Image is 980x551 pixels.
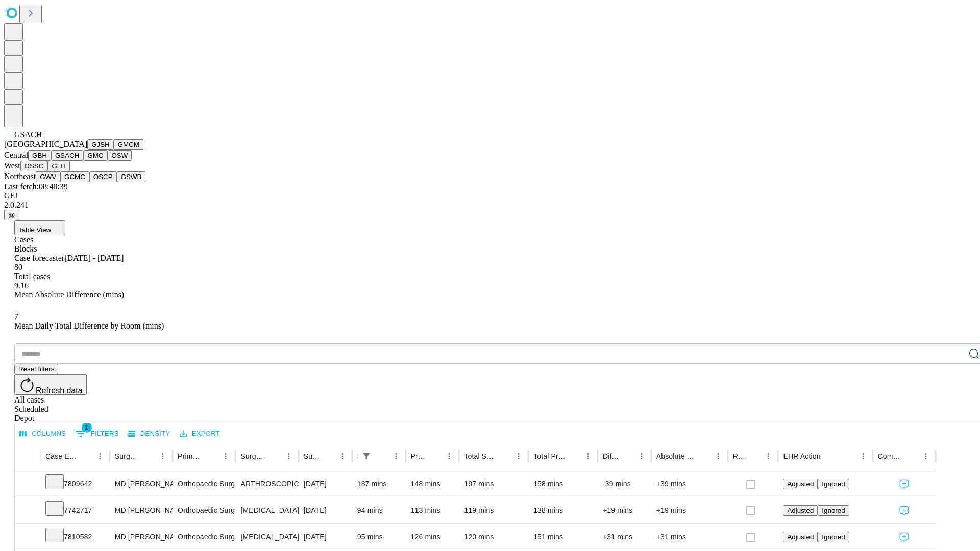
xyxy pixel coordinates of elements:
[533,524,593,550] div: 151 mins
[411,524,454,550] div: 126 mins
[36,171,60,182] button: GWV
[36,386,83,395] span: Refresh data
[656,497,723,523] div: +19 mins
[14,374,87,395] button: Refresh data
[389,449,403,463] button: Menu
[783,532,818,542] button: Adjusted
[428,449,442,463] button: Sort
[14,263,22,271] span: 80
[45,524,105,550] div: 7810582
[304,497,347,523] div: [DATE]
[178,452,203,460] div: Primary Service
[18,365,54,373] span: Reset filters
[45,497,105,523] div: 7742717
[14,272,50,281] span: Total cases
[783,479,818,489] button: Adjusted
[115,452,140,460] div: Surgeon Name
[14,364,58,374] button: Reset filters
[359,449,374,463] div: 1 active filter
[14,254,64,262] span: Case forecaster
[64,254,124,262] span: [DATE] - [DATE]
[357,497,401,523] div: 94 mins
[656,471,723,497] div: +39 mins
[14,321,164,330] span: Mean Daily Total Difference by Room (mins)
[18,226,51,234] span: Table View
[464,471,523,497] div: 197 mins
[581,449,595,463] button: Menu
[79,449,93,463] button: Sort
[822,480,845,488] span: Ignored
[603,524,646,550] div: +31 mins
[464,497,523,523] div: 119 mins
[14,220,65,235] button: Table View
[359,449,374,463] button: Show filters
[178,471,230,497] div: Orthopaedic Surgery
[4,210,19,220] button: @
[747,449,761,463] button: Sort
[533,452,566,460] div: Total Predicted Duration
[919,449,933,463] button: Menu
[240,471,293,497] div: ARTHROSCOPICALLY AIDED ACL RECONSTRUCTION
[603,471,646,497] div: -39 mins
[304,452,320,460] div: Surgery Date
[240,497,293,523] div: [MEDICAL_DATA] [MEDICAL_DATA]
[711,449,725,463] button: Menu
[511,449,526,463] button: Menu
[4,191,976,201] div: GEI
[141,449,156,463] button: Sort
[4,161,20,170] span: West
[20,475,35,493] button: Expand
[60,171,89,182] button: GCMC
[20,529,35,546] button: Expand
[4,172,36,181] span: Northeast
[620,449,634,463] button: Sort
[442,449,456,463] button: Menu
[818,479,849,489] button: Ignored
[14,130,42,139] span: GSACH
[4,201,976,210] div: 2.0.241
[787,480,814,488] span: Adjusted
[357,471,401,497] div: 187 mins
[822,507,845,514] span: Ignored
[218,449,233,463] button: Menu
[878,452,903,460] div: Comments
[697,449,711,463] button: Sort
[115,524,167,550] div: MD [PERSON_NAME] [PERSON_NAME] Md
[114,139,143,150] button: GMCM
[787,533,814,541] span: Adjusted
[240,452,266,460] div: Surgery Name
[818,505,849,516] button: Ignored
[411,452,427,460] div: Predicted In Room Duration
[533,497,593,523] div: 138 mins
[818,532,849,542] button: Ignored
[783,452,820,460] div: EHR Action
[115,471,167,497] div: MD [PERSON_NAME] [PERSON_NAME] Md
[117,171,146,182] button: GSWB
[822,449,836,463] button: Sort
[411,497,454,523] div: 113 mins
[822,533,845,541] span: Ignored
[464,452,496,460] div: Total Scheduled Duration
[115,497,167,523] div: MD [PERSON_NAME] [PERSON_NAME] Md
[83,150,107,161] button: GMC
[126,426,173,442] button: Density
[603,452,619,460] div: Difference
[267,449,282,463] button: Sort
[89,171,117,182] button: OSCP
[82,422,92,433] span: 1
[304,524,347,550] div: [DATE]
[20,161,48,171] button: OSSC
[656,452,696,460] div: Absolute Difference
[73,425,121,442] button: Show filters
[178,497,230,523] div: Orthopaedic Surgery
[87,139,114,150] button: GJSH
[634,449,649,463] button: Menu
[14,281,29,290] span: 9.16
[904,449,919,463] button: Sort
[783,505,818,516] button: Adjusted
[51,150,83,161] button: GSACH
[156,449,170,463] button: Menu
[497,449,511,463] button: Sort
[282,449,296,463] button: Menu
[603,497,646,523] div: +19 mins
